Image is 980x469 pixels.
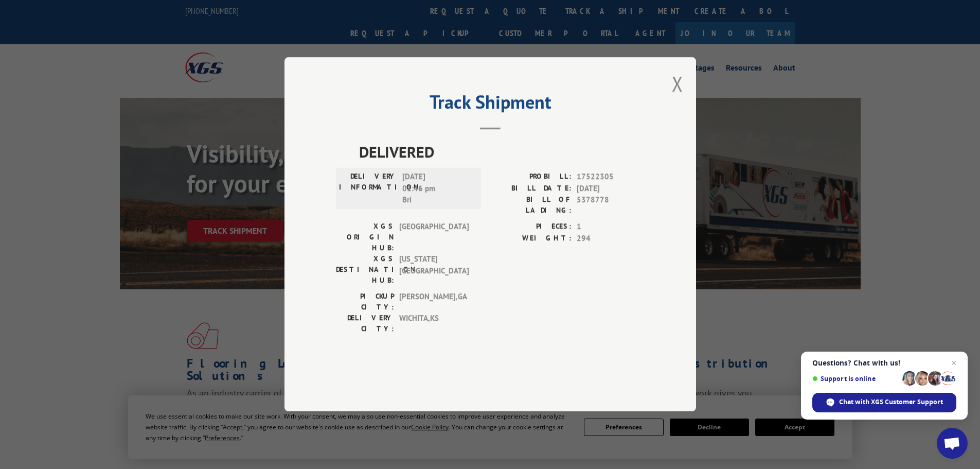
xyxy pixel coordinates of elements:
[490,195,572,216] label: BILL OF LADING:
[577,233,645,245] span: 294
[948,357,960,369] span: Close chat
[812,375,899,383] span: Support is online
[339,171,397,206] label: DELIVERY INFORMATION:
[336,221,394,254] label: XGS ORIGIN HUB:
[490,233,572,245] label: WEIGHT:
[402,171,472,206] span: [DATE] 01:46 pm Bri
[336,313,394,335] label: DELIVERY CITY:
[839,397,943,407] span: Chat with XGS Customer Support
[577,195,645,216] span: 5378778
[490,221,572,233] label: PIECES:
[937,428,968,459] div: Open chat
[399,291,469,313] span: [PERSON_NAME] , GA
[577,221,645,233] span: 1
[577,183,645,195] span: [DATE]
[812,359,956,367] span: Questions? Chat with us!
[336,95,645,114] h2: Track Shipment
[490,171,572,183] label: PROBILL:
[812,393,956,412] div: Chat with XGS Customer Support
[336,254,394,286] label: XGS DESTINATION HUB:
[336,291,394,313] label: PICKUP CITY:
[672,70,683,97] button: Close modal
[399,221,469,254] span: [GEOGRAPHIC_DATA]
[359,141,645,164] span: DELIVERED
[399,313,469,335] span: WICHITA , KS
[490,183,572,195] label: BILL DATE:
[577,171,645,183] span: 17522305
[399,254,469,286] span: [US_STATE][GEOGRAPHIC_DATA]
